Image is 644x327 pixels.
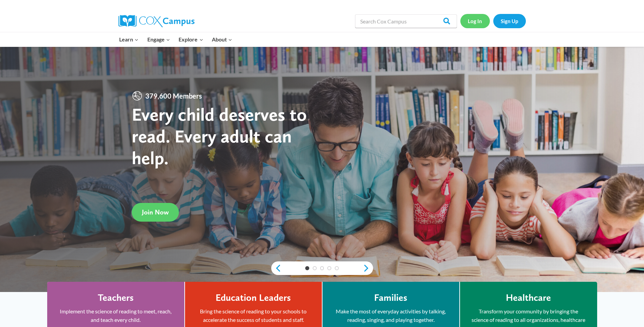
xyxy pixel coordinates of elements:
[313,266,317,270] a: 2
[355,14,457,28] input: Search Cox Campus
[506,292,551,304] h4: Healthcare
[320,266,324,270] a: 3
[335,266,339,270] a: 5
[57,307,174,324] p: Implement the science of reading to meet, reach, and teach every child.
[143,90,205,101] span: 379,600 Members
[132,203,179,221] a: Join Now
[115,32,237,47] nav: Primary Navigation
[493,14,526,28] a: Sign Up
[327,266,331,270] a: 4
[460,14,490,28] a: Log In
[363,264,373,272] a: next
[207,32,237,47] button: Child menu of About
[460,14,526,28] nav: Secondary Navigation
[174,32,208,47] button: Child menu of Explore
[216,292,291,304] h4: Education Leaders
[271,264,281,272] a: previous
[132,103,307,168] strong: Every child deserves to read. Every adult can help.
[195,307,312,324] p: Bring the science of reading to your schools to accelerate the success of students and staff.
[142,208,169,216] span: Join Now
[305,266,309,270] a: 1
[115,32,143,47] button: Child menu of Learn
[333,307,449,324] p: Make the most of everyday activities by talking, reading, singing, and playing together.
[374,292,407,304] h4: Families
[143,32,174,47] button: Child menu of Engage
[271,261,373,275] div: content slider buttons
[118,15,195,27] img: Cox Campus
[98,292,134,304] h4: Teachers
